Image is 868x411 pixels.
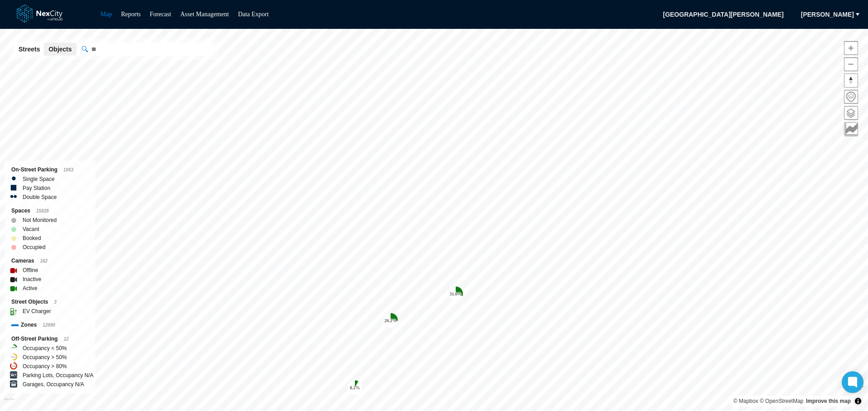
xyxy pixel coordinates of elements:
[853,396,863,406] button: Toggle attribution
[23,243,46,252] label: Occupied
[11,334,89,344] div: Off-Street Parking
[733,398,758,404] a: Mapbox
[36,208,49,213] span: 15828
[23,275,41,284] label: Inactive
[844,90,858,104] button: Home
[759,398,803,404] a: OpenStreetMap
[100,11,112,18] a: Map
[795,7,860,22] button: [PERSON_NAME]
[11,256,89,266] div: Cameras
[23,234,41,243] label: Booked
[23,284,38,293] label: Active
[63,167,73,172] span: 1953
[844,58,858,71] span: Zoom out
[449,291,462,296] tspan: 31.0 %
[448,286,463,301] div: Map marker
[348,380,362,395] div: Map marker
[48,45,71,54] span: Objects
[44,43,76,55] button: Objects
[384,318,397,323] tspan: 26.2 %
[23,266,38,275] label: Offline
[54,300,57,305] span: 3
[19,45,40,54] span: Streets
[11,206,89,216] div: Spaces
[844,57,858,71] button: Zoom out
[42,323,55,328] span: 12690
[844,74,858,87] span: Reset bearing to north
[23,371,94,380] label: Parking Lots, Occupancy N/A
[11,320,89,330] div: Zones
[657,7,789,22] span: [GEOGRAPHIC_DATA][PERSON_NAME]
[383,313,398,328] div: Map marker
[844,106,858,120] button: Layers management
[23,216,57,225] label: Not Monitored
[23,344,67,353] label: Occupancy < 50%
[806,398,851,404] a: Improve this map
[23,193,57,202] label: Double Space
[14,43,44,55] button: Streets
[4,398,14,408] a: Mapbox homepage
[855,396,861,406] span: Toggle attribution
[40,259,48,263] span: 162
[11,165,89,175] div: On-Street Parking
[844,41,858,55] button: Zoom in
[801,10,854,19] span: [PERSON_NAME]
[23,353,67,362] label: Occupancy > 50%
[23,362,67,371] label: Occupancy > 80%
[844,122,858,136] button: Key metrics
[844,74,858,88] button: Reset bearing to north
[844,42,858,55] span: Zoom in
[23,184,50,193] label: Pay Station
[11,297,89,307] div: Street Objects
[121,11,141,18] a: Reports
[350,385,360,390] tspan: 8.2 %
[23,380,84,389] label: Garages, Occupancy N/A
[64,337,69,342] span: 12
[238,11,269,18] a: Data Export
[150,11,171,18] a: Forecast
[23,225,39,234] label: Vacant
[23,307,51,316] label: EV Charger
[180,11,229,18] a: Asset Management
[23,175,55,184] label: Single Space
